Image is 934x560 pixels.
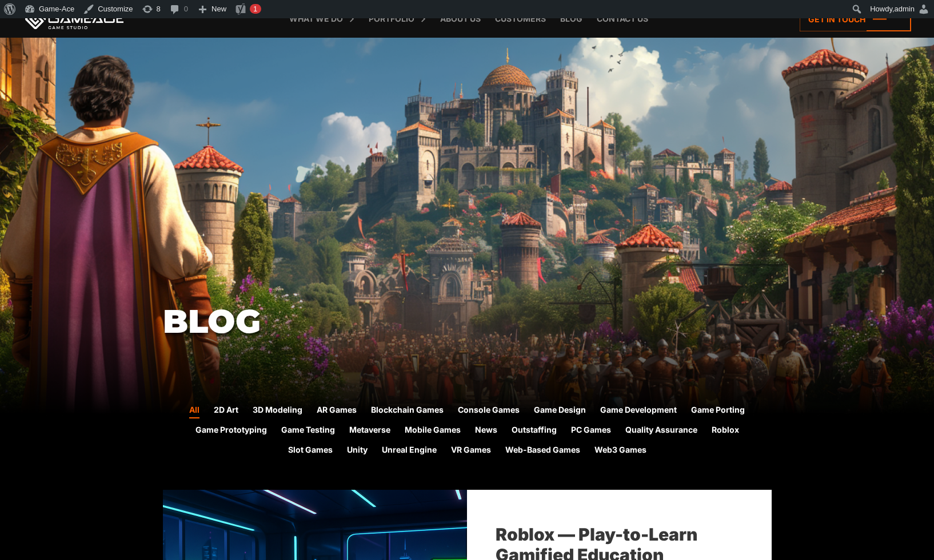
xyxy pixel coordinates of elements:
a: VR Games [451,444,491,458]
a: 2D Art [214,404,238,418]
a: Game Prototyping [195,424,267,438]
a: AR Games [317,404,357,418]
a: All [189,404,199,418]
a: Roblox [712,424,739,438]
a: Metaverse [349,424,390,438]
a: Game Testing [281,424,335,438]
a: Web-Based Games [505,444,580,458]
a: 3D Modeling [253,404,302,418]
span: admin [895,5,915,13]
a: Slot Games [288,444,333,458]
a: News [475,424,497,438]
a: Unity [347,444,368,458]
a: Game Design [534,404,586,418]
a: Quality Assurance [625,424,697,438]
span: 1 [253,5,257,13]
a: PC Games [571,424,611,438]
a: Unreal Engine [382,444,437,458]
a: Game Development [600,404,677,418]
a: Blockchain Games [371,404,444,418]
a: Outstaffing [512,424,557,438]
a: Console Games [458,404,520,418]
a: Game Porting [691,404,745,418]
h1: Blog [163,304,772,340]
a: Web3 Games [594,444,646,458]
a: Get in touch [800,7,911,31]
a: Mobile Games [405,424,461,438]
